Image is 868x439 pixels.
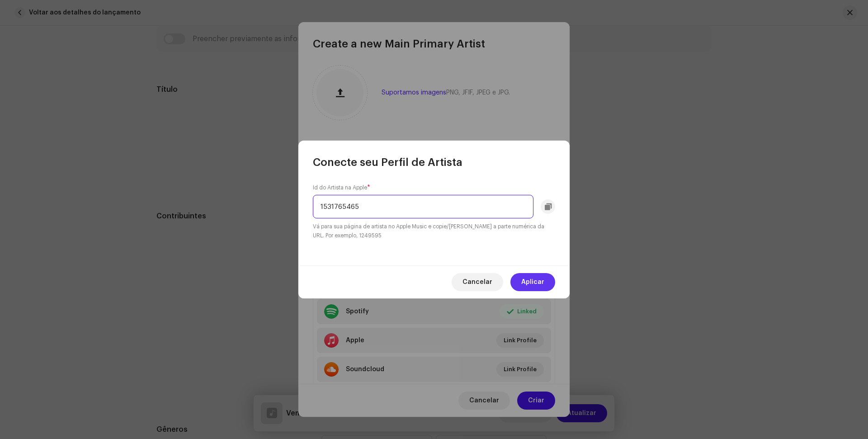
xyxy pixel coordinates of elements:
span: Aplicar [521,273,544,291]
input: e.g. 1249595 [313,195,533,218]
label: Id do Artista na Apple [313,184,370,191]
small: Vá para sua página de artista no Apple Music e copie/[PERSON_NAME] a parte numérica da URL. Por e... [313,222,555,240]
button: Cancelar [452,273,503,291]
span: Cancelar [462,273,492,291]
span: Conecte seu Perfil de Artista [313,155,462,170]
button: Aplicar [510,273,555,291]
